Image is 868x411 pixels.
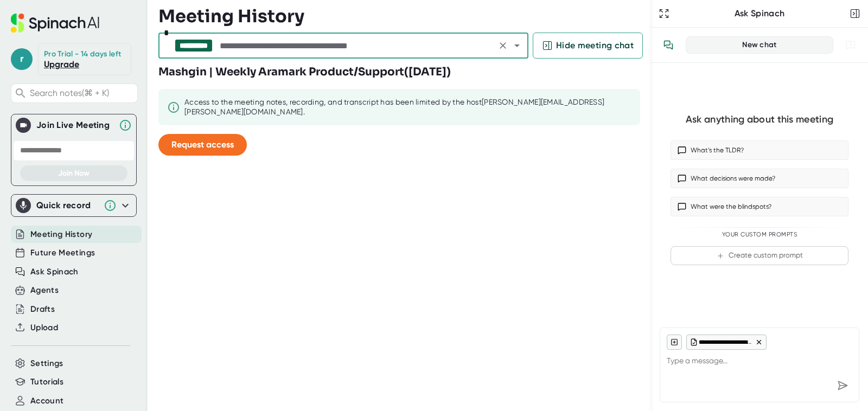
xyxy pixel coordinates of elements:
[509,38,525,53] button: Open
[30,247,95,259] button: Future Meetings
[30,88,135,98] span: Search notes (⌘ + K)
[36,120,113,131] div: Join Live Meeting
[833,376,852,395] div: Send message
[671,231,848,239] div: Your Custom Prompts
[847,6,863,21] button: Close conversation sidebar
[671,140,848,160] button: What’s the TLDR?
[58,169,90,178] span: Join Now
[18,120,29,131] img: Join Live Meeting
[30,376,63,388] button: Tutorials
[658,34,679,56] button: View conversation history
[16,195,132,216] div: Quick record
[158,134,247,156] button: Request access
[16,114,132,136] div: Join Live MeetingJoin Live Meeting
[672,8,847,19] div: Ask Spinach
[671,197,848,216] button: What were the blindspots?
[30,395,63,407] button: Account
[30,303,55,316] button: Drafts
[20,165,127,181] button: Join Now
[158,6,304,27] h3: Meeting History
[533,33,643,59] button: Hide meeting chat
[11,48,33,70] span: r
[30,266,79,278] button: Ask Spinach
[495,38,510,53] button: Clear
[30,322,58,334] button: Upload
[30,228,92,241] button: Meeting History
[36,200,98,211] div: Quick record
[30,284,59,297] button: Agents
[30,357,63,370] button: Settings
[158,64,451,80] h3: Mashgin | Weekly Aramark Product/Support ( [DATE] )
[44,49,121,59] div: Pro Trial - 14 days left
[686,113,833,126] div: Ask anything about this meeting
[44,59,79,69] a: Upgrade
[171,139,234,150] span: Request access
[671,169,848,188] button: What decisions were made?
[656,6,672,21] button: Expand to Ask Spinach page
[693,40,826,50] div: New chat
[556,39,634,52] span: Hide meeting chat
[184,98,631,117] div: Access to the meeting notes, recording, and transcript has been limited by the host [PERSON_NAME]...
[671,246,848,265] button: Create custom prompt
